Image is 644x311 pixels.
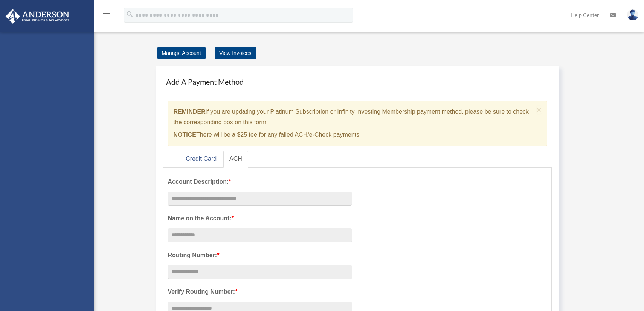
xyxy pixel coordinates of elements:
[168,287,352,297] label: Verify Routing Number:
[163,73,552,90] h4: Add A Payment Method
[537,106,542,114] button: Close
[215,47,256,59] a: View Invoices
[168,213,352,224] label: Name on the Account:
[102,13,111,20] a: menu
[180,151,223,168] a: Credit Card
[102,11,111,20] i: menu
[174,108,206,115] strong: REMINDER
[168,250,352,261] label: Routing Number:
[223,151,248,168] a: ACH
[168,101,548,146] div: if you are updating your Platinum Subscription or Infinity Investing Membership payment method, p...
[537,105,542,114] span: ×
[3,9,72,24] img: Anderson Advisors Platinum Portal
[174,131,196,138] strong: NOTICE
[157,47,206,59] a: Manage Account
[126,10,134,18] i: search
[174,130,534,140] p: There will be a $25 fee for any failed ACH/e-Check payments.
[168,177,352,187] label: Account Description:
[627,9,638,20] img: User Pic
